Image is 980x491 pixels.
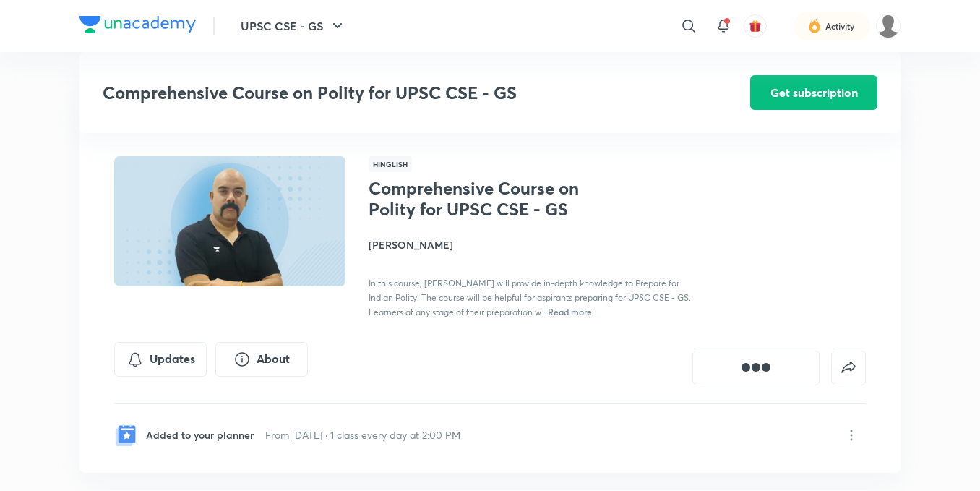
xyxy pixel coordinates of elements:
img: Company Logo [79,16,196,33]
img: Thumbnail [112,155,348,288]
img: avatar [749,20,762,33]
button: avatar [744,14,767,38]
button: Get subscription [750,75,877,110]
button: Updates [114,342,207,377]
h1: Comprehensive Course on Polity for UPSC CSE - GS [369,178,605,220]
button: About [215,342,308,377]
img: activity [808,17,821,35]
span: Read more [548,306,592,317]
h3: Comprehensive Course on Polity for UPSC CSE - GS [103,82,669,103]
span: In this course, [PERSON_NAME] will provide in-depth knowledge to Prepare for Indian Polity. The c... [369,278,691,317]
p: From [DATE] · 1 class every day at 2:00 PM [265,427,460,443]
button: false [831,351,866,385]
p: Added to your planner [146,427,254,443]
span: Hinglish [369,156,412,172]
button: [object Object] [692,351,820,385]
h4: [PERSON_NAME] [369,237,692,252]
img: Saurav Kumar [876,14,901,38]
a: Company Logo [79,16,196,37]
button: UPSC CSE - GS [232,12,355,40]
